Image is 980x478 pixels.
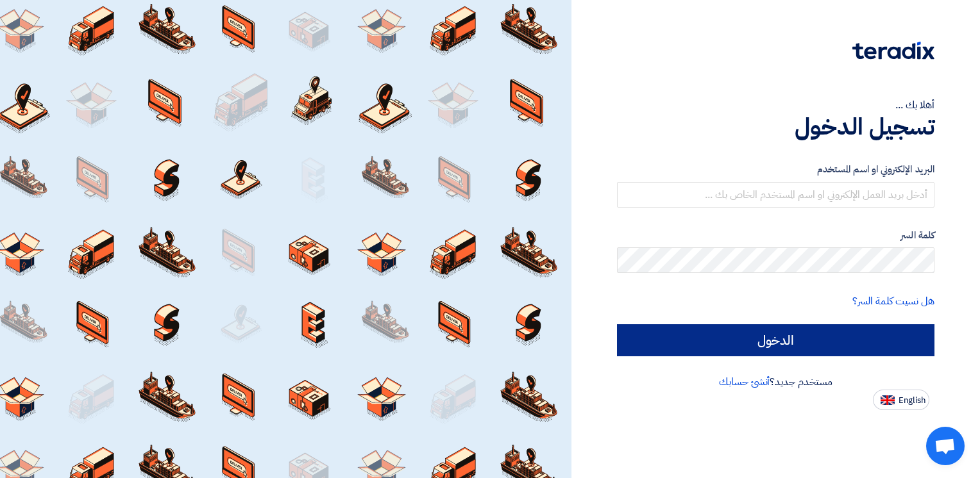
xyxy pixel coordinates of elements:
div: أهلا بك ... [617,97,934,113]
label: كلمة السر [617,228,934,243]
button: English [873,390,929,410]
a: هل نسيت كلمة السر؟ [852,293,934,309]
h1: تسجيل الدخول [617,113,934,141]
input: أدخل بريد العمل الإلكتروني او اسم المستخدم الخاص بك ... [617,182,934,208]
a: أنشئ حسابك [719,374,770,390]
a: Open chat [926,427,965,465]
input: الدخول [617,324,934,356]
img: Teradix logo [852,42,934,60]
div: مستخدم جديد؟ [617,374,934,390]
img: en-US.png [881,395,895,405]
label: البريد الإلكتروني او اسم المستخدم [617,162,934,177]
span: English [899,396,925,405]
